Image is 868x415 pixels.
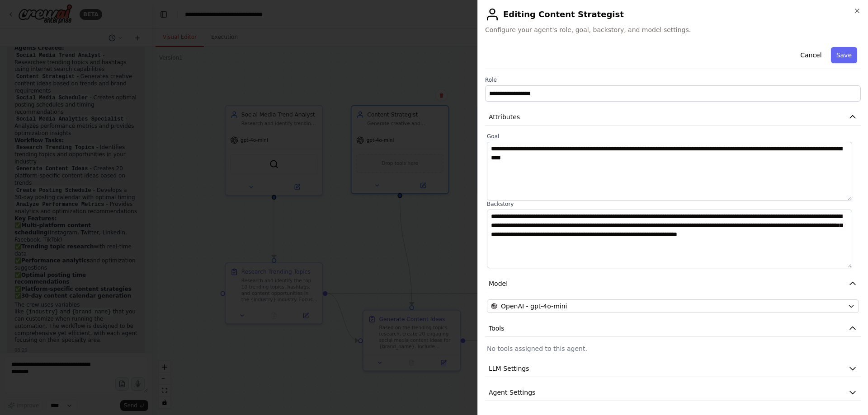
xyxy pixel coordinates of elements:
span: LLM Settings [489,364,529,373]
h2: Editing Content Strategist [485,7,861,22]
button: Model [485,275,861,292]
span: Configure your agent's role, goal, backstory, and model settings. [485,25,861,34]
span: Model [489,279,508,288]
button: Attributes [485,109,861,126]
button: Cancel [795,47,827,63]
span: Attributes [489,112,520,121]
label: Goal [487,133,859,140]
span: Tools [489,324,505,333]
p: No tools assigned to this agent. [487,344,859,353]
button: Save [831,47,857,63]
span: Agent Settings [489,388,535,397]
button: LLM Settings [485,360,861,377]
label: Backstory [487,201,859,208]
button: Tools [485,320,861,337]
label: Role [485,76,861,84]
span: OpenAI - gpt-4o-mini [501,302,567,311]
button: Agent Settings [485,384,861,401]
button: OpenAI - gpt-4o-mini [487,299,859,313]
